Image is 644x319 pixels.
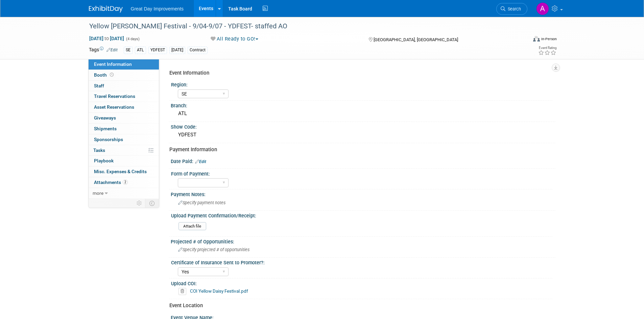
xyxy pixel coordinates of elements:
[94,72,115,78] span: Booth
[171,169,552,177] div: Form of Payment:
[89,166,159,177] a: Misc. Expenses & Credits
[94,104,134,110] span: Asset Reservations
[487,35,557,45] div: Event Format
[93,190,103,196] span: more
[208,35,261,43] button: All Ready to GO!
[171,101,555,109] div: Branch:
[89,6,123,12] img: ExhibitDay
[188,47,208,54] div: Contract
[93,148,105,153] span: Tasks
[123,180,128,185] span: 2
[148,47,167,54] div: YDFEST
[94,169,147,174] span: Misc. Expenses & Credits
[94,94,135,99] span: Travel Reservations
[89,70,159,80] a: Booth
[94,158,114,163] span: Playbook
[171,189,555,198] div: Payment Notes:
[124,47,133,54] div: SE
[171,258,552,266] div: Certificate of Insurance Sent to Promoter?:
[533,36,540,42] img: Format-Inperson.png
[89,156,159,166] a: Playbook
[169,302,550,309] div: Event Location
[131,6,184,11] span: Great Day Improvements
[89,145,159,156] a: Tasks
[89,35,124,42] span: [DATE] [DATE]
[89,91,159,102] a: Travel Reservations
[94,61,132,67] span: Event Information
[89,46,118,54] td: Tags
[176,108,550,119] div: ATL
[505,6,521,11] span: Search
[103,36,110,41] span: to
[541,36,557,42] div: In-Person
[538,46,556,50] div: Event Rating
[89,59,159,70] a: Event Information
[135,47,146,54] div: ATL
[87,20,517,32] div: Yellow [PERSON_NAME] Festival - 9/04-9/07 - YDFEST- staffed AO
[89,134,159,145] a: Sponsorships
[171,278,552,287] div: Upload COI:
[89,177,159,188] a: Attachments2
[145,199,159,208] td: Toggle Event Tabs
[169,47,185,54] div: [DATE]
[94,180,128,185] span: Attachments
[89,124,159,134] a: Shipments
[178,289,189,294] a: Delete attachment?
[176,130,550,140] div: YDFEST
[374,37,458,42] span: [GEOGRAPHIC_DATA], [GEOGRAPHIC_DATA]
[171,80,552,88] div: Region:
[171,237,555,245] div: Projected # of Opportunities:
[171,122,555,130] div: Show Code:
[171,156,555,165] div: Date Paid:
[94,137,123,142] span: Sponsorships
[89,81,159,91] a: Staff
[178,200,225,205] span: Specify payment notes
[171,211,552,219] div: Upload Payment Confirmation/Receipt:
[190,288,248,294] a: COI Yellow Daisy Festival.pdf
[195,159,206,164] a: Edit
[94,83,104,88] span: Staff
[169,146,550,153] div: Payment Information
[134,199,145,208] td: Personalize Event Tab Strip
[496,3,527,15] a: Search
[169,70,550,77] div: Event Information
[89,188,159,198] a: more
[178,247,249,252] span: Specify projected # of opportunities
[536,2,549,15] img: Akeela Miller
[125,37,140,41] span: (4 days)
[89,113,159,123] a: Giveaways
[94,126,117,131] span: Shipments
[106,48,118,52] a: Edit
[94,115,116,121] span: Giveaways
[109,72,115,77] span: Booth not reserved yet
[89,102,159,112] a: Asset Reservations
